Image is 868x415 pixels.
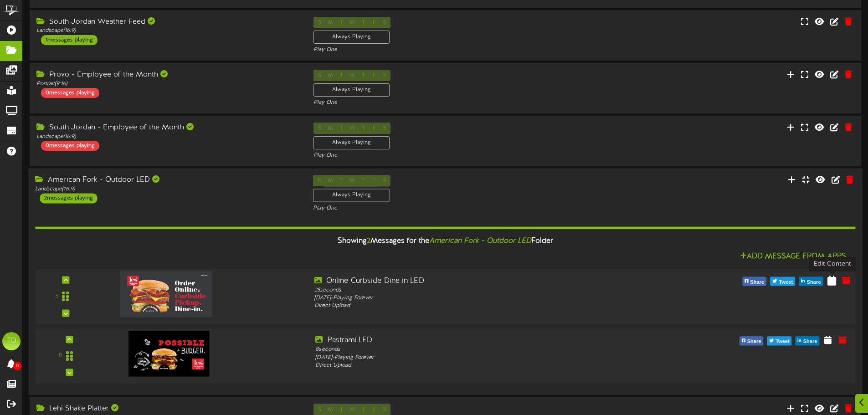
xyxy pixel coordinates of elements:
[40,194,97,204] div: 2 messages playing
[41,88,99,98] div: 0 messages playing
[796,337,820,346] button: Share
[740,337,764,346] button: Share
[770,277,795,286] button: Tweet
[41,141,99,151] div: 0 messages playing
[313,136,390,149] div: Always Playing
[59,352,62,360] div: 8
[315,362,643,369] div: Direct Upload
[314,287,646,294] div: 25 seconds
[799,277,823,286] button: Share
[36,133,300,141] div: Landscape ( 16:9 )
[429,237,531,245] i: American Fork - Outdoor LED
[313,83,390,97] div: Always Playing
[745,337,763,347] span: Share
[313,189,390,202] div: Always Playing
[36,404,300,414] div: Lehi Shake Platter
[28,231,862,251] div: Showing Messages for the Folder
[314,302,646,310] div: Direct Upload
[367,237,370,245] span: 2
[315,346,643,354] div: 8 seconds
[313,205,577,212] div: Play One
[314,276,646,287] div: Online Curbside Dine in LED
[128,331,210,377] img: 840f6e17-7981-4cf6-9072-82eac0f3fd49pastrami_led.png
[36,123,300,133] div: South Jordan - Employee of the Month
[315,336,643,346] div: Pastrami LED
[36,27,300,35] div: Landscape ( 16:9 )
[41,35,98,45] div: 1 messages playing
[748,277,766,287] span: Share
[313,99,577,107] div: Play One
[313,31,390,44] div: Always Playing
[313,152,577,159] div: Play One
[805,277,823,287] span: Share
[35,175,299,186] div: American Fork - Outdoor LED
[36,70,300,80] div: Provo - Employee of the Month
[13,362,21,370] span: 0
[36,80,300,88] div: Portrait ( 9:16 )
[777,277,795,287] span: Tweet
[801,337,819,347] span: Share
[742,277,766,286] button: Share
[36,17,300,27] div: South Jordan Weather Feed
[120,272,212,318] img: 427b6123-106e-4fce-95b8-2d1b5d02ddf6led_ad1_384x192.jpg
[737,251,849,262] button: Add Message From Apps
[767,337,791,346] button: Tweet
[314,294,646,302] div: [DATE] - Playing Forever
[774,337,791,347] span: Tweet
[313,46,577,54] div: Play One
[35,186,299,194] div: Landscape ( 16:9 )
[315,354,643,362] div: [DATE] - Playing Forever
[2,332,21,350] div: TD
